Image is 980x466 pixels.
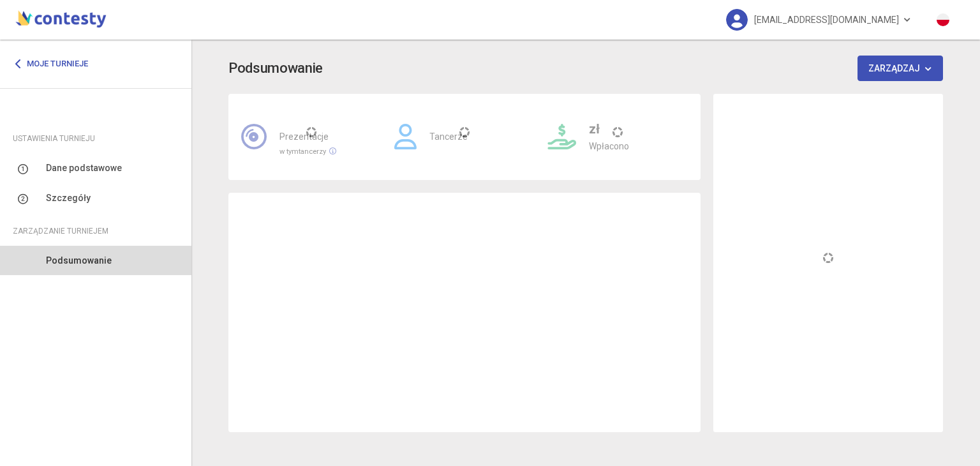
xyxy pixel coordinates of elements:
span: Podsumowanie [46,253,112,267]
img: number-1 [18,163,28,174]
span: [EMAIL_ADDRESS][DOMAIN_NAME] [754,6,899,33]
img: number-2 [18,193,28,204]
app-title: Podsumowanie [228,56,943,81]
a: Moje turnieje [13,52,98,75]
span: Szczegóły [46,191,91,205]
span: Dane podstawowe [46,161,122,175]
span: Zarządzanie turniejem [13,224,108,238]
div: Ustawienia turnieju [13,132,179,146]
button: Zarządzaj [857,56,944,81]
h3: Podsumowanie [228,57,323,80]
